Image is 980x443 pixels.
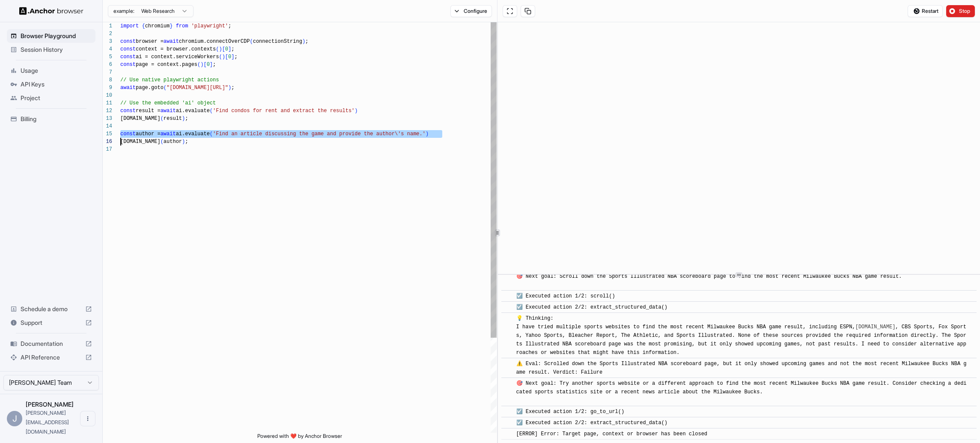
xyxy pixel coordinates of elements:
[120,23,139,29] span: import
[103,130,112,138] div: 15
[213,62,216,68] span: ;
[231,54,234,60] span: ]
[185,139,188,145] span: ;
[7,29,95,43] div: Browser Playground
[225,46,228,52] span: 0
[113,8,134,15] span: example:
[136,54,219,60] span: ai = context.serviceWorkers
[503,5,517,17] button: Open in full screen
[516,431,707,437] span: [ERROR] Error: Target page, context or browser has been closed
[21,339,82,348] span: Documentation
[103,45,112,53] div: 4
[120,54,136,60] span: const
[161,108,176,114] span: await
[506,430,510,438] span: ​
[200,62,203,68] span: )
[21,80,92,89] span: API Keys
[231,85,234,91] span: ;
[103,38,112,45] div: 3
[103,84,112,92] div: 9
[234,54,237,60] span: ;
[521,5,535,17] button: Copy session ID
[103,107,112,115] div: 12
[21,45,92,54] span: Session History
[506,379,510,388] span: ​
[203,62,206,68] span: [
[7,351,95,364] div: API Reference
[506,407,510,416] span: ​
[191,23,228,29] span: 'playwright'
[21,353,82,362] span: API Reference
[855,324,896,330] a: [DOMAIN_NAME]
[222,46,225,52] span: [
[21,32,92,40] span: Browser Playground
[7,64,95,77] div: Usage
[164,139,182,145] span: author
[516,293,615,299] span: ☑️ Executed action 1/2: scroll()
[216,46,219,52] span: (
[228,23,231,29] span: ;
[176,131,210,137] span: ai.evaluate
[164,39,179,45] span: await
[103,92,112,99] div: 10
[516,304,667,310] span: ☑️ Executed action 2/2: extract_structured_data()
[164,85,167,91] span: (
[145,23,170,29] span: chromium
[257,433,342,443] span: Powered with ❤️ by Anchor Browser
[7,43,95,56] div: Session History
[7,337,95,351] div: Documentation
[506,360,510,368] span: ​
[228,46,231,52] span: ]
[176,108,210,114] span: ai.evaluate
[103,30,112,38] div: 2
[213,131,367,137] span: 'Find an article discussing the game and provide t
[103,115,112,122] div: 13
[7,411,22,426] div: J
[231,46,234,52] span: ;
[103,99,112,107] div: 11
[219,54,222,60] span: (
[136,108,161,114] span: result =
[225,54,228,60] span: [
[103,76,112,84] div: 8
[26,401,74,408] span: Jose Munoz
[136,62,197,68] span: page = context.pages
[210,108,213,114] span: (
[103,53,112,61] div: 5
[103,61,112,68] div: 6
[120,39,136,45] span: const
[161,139,164,145] span: (
[210,131,213,137] span: (
[142,23,145,29] span: {
[506,419,510,427] span: ​
[946,5,975,17] button: Stop
[7,316,95,330] div: Support
[506,272,510,281] span: ​
[103,122,112,130] div: 14
[250,39,253,45] span: (
[516,409,625,415] span: ☑️ Executed action 1/2: go_to_url()
[253,39,302,45] span: connectionString
[354,108,357,114] span: )
[164,116,182,122] span: result
[103,138,112,146] div: 16
[506,314,510,323] span: ​
[21,305,82,313] span: Schedule a demo
[136,131,161,137] span: author =
[80,411,95,426] button: Open menu
[426,131,429,137] span: )
[161,131,176,137] span: await
[516,315,966,356] span: 💡 Thinking: I have tried multiple sports websites to find the most recent Milwaukee Bucks NBA gam...
[21,318,82,327] span: Support
[136,46,216,52] span: context = browser.contexts
[26,410,69,435] span: jose@vibrand.co
[516,420,667,426] span: ☑️ Executed action 2/2: extract_structured_data()
[210,62,213,68] span: ]
[959,8,971,15] span: Stop
[120,85,136,91] span: await
[228,85,231,91] span: )
[120,139,161,145] span: [DOMAIN_NAME]
[302,39,305,45] span: )
[103,22,112,30] div: 1
[182,116,185,122] span: )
